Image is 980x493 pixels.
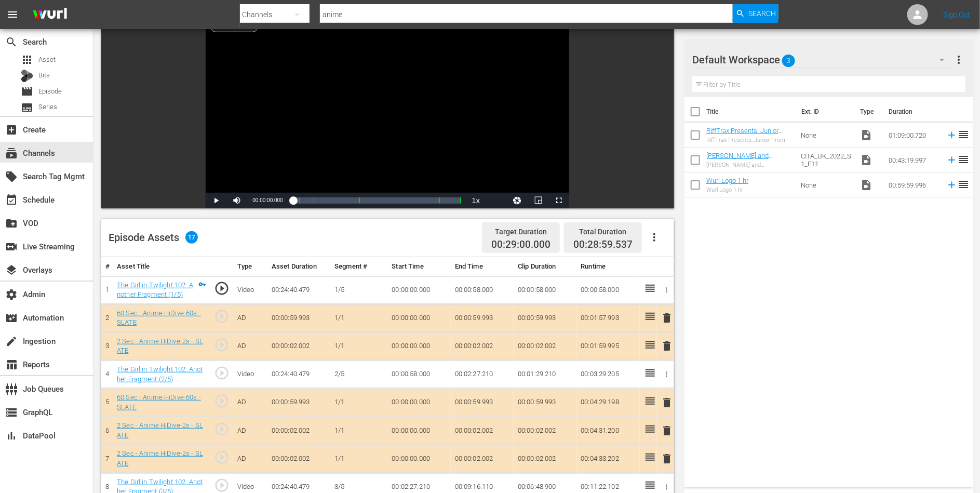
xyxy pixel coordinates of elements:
[38,86,62,97] span: Episode
[573,224,633,239] div: Total Duration
[661,340,674,352] span: delete
[101,389,113,417] td: 5
[21,101,33,114] span: Series
[330,417,387,445] td: 1/1
[706,97,795,126] th: Title
[5,194,18,206] span: Schedule
[206,4,569,208] div: Video Player
[233,389,267,417] td: AD
[267,361,330,389] td: 00:24:40.479
[854,97,883,126] th: Type
[514,276,576,304] td: 00:00:58.000
[661,423,674,438] button: delete
[861,179,873,191] span: Video
[576,304,639,332] td: 00:01:57.993
[101,445,113,473] td: 7
[782,50,795,72] span: 3
[21,54,33,66] span: Asset
[465,193,486,208] button: Playback Rate
[214,477,230,493] span: play_circle_outline
[576,332,639,360] td: 00:01:59.995
[5,170,18,183] span: Search Tag Mgmt
[706,137,793,143] div: RiffTrax Presents: Junior Prom
[946,179,958,191] svg: Add to Episode
[5,264,18,276] span: Overlays
[953,54,965,66] span: more_vert
[5,430,18,442] span: DataPool
[883,97,945,126] th: Duration
[5,124,18,136] span: Create
[514,417,576,445] td: 00:00:02.002
[706,177,748,184] a: Wurl Logo 1 hr
[117,365,203,383] a: The Girl in Twilight 102: Another Fragment (2/5)
[233,257,267,276] th: Type
[214,337,230,353] span: play_circle_outline
[706,162,793,168] div: [PERSON_NAME] and [PERSON_NAME]
[5,241,18,253] span: Live Streaming
[885,148,942,172] td: 00:43:19.997
[706,186,748,193] div: Wurl Logo 1 hr
[233,332,267,360] td: AD
[5,217,18,230] span: VOD
[797,123,856,148] td: None
[38,102,57,112] span: Series
[214,365,230,381] span: play_circle_outline
[451,332,514,360] td: 00:00:02.002
[387,257,450,276] th: Start Time
[206,193,226,208] button: Play
[943,10,970,19] a: Sign Out
[5,383,18,395] span: Job Queues
[548,193,569,208] button: Fullscreen
[21,70,33,82] div: Bits
[117,449,203,467] a: 2 Sec - Anime HiDive-2s - SLATE
[528,193,548,208] button: Picture-in-Picture
[514,361,576,389] td: 00:01:29.210
[5,147,18,159] span: Channels
[451,304,514,332] td: 00:00:59.993
[5,36,18,48] span: Search
[233,417,267,445] td: AD
[233,361,267,389] td: Video
[330,361,387,389] td: 2/5
[946,129,958,141] svg: Add to Episode
[885,172,942,197] td: 00:59:59.996
[514,257,576,276] th: Clip Duration
[5,358,18,371] span: Reports
[330,389,387,417] td: 1/1
[946,154,958,166] svg: Add to Episode
[514,304,576,332] td: 00:00:59.993
[117,393,201,411] a: 60 Sec - Anime HiDive-60s - SLATE
[387,417,450,445] td: 00:00:00.000
[330,257,387,276] th: Segment #
[109,231,198,244] div: Episode Assets
[491,224,551,239] div: Target Duration
[267,276,330,304] td: 00:24:40.479
[451,276,514,304] td: 00:00:58.000
[953,47,965,72] button: more_vert
[661,339,674,354] button: delete
[21,85,33,98] span: Episode
[958,128,970,141] span: reorder
[330,445,387,473] td: 1/1
[387,276,450,304] td: 00:00:00.000
[214,421,230,437] span: play_circle_outline
[387,304,450,332] td: 00:00:00.000
[451,257,514,276] th: End Time
[214,393,230,409] span: play_circle_outline
[25,3,75,27] img: ans4CAIJ8jUAAAAAAAAAAAAAAAAAAAAAAAAgQb4GAAAAAAAAAAAAAAAAAAAAAAAAJMjXAAAAAAAAAAAAAAAAAAAAAAAAgAT5G...
[573,238,633,250] span: 00:28:59.537
[117,309,201,327] a: 60 Sec - Anime HiDive-60s - SLATE
[514,445,576,473] td: 00:00:02.002
[267,417,330,445] td: 00:00:02.002
[387,389,450,417] td: 00:00:00.000
[267,257,330,276] th: Asset Duration
[387,361,450,389] td: 00:00:58.000
[330,304,387,332] td: 1/1
[330,332,387,360] td: 1/1
[214,281,230,296] span: play_circle_outline
[185,231,198,244] span: 17
[451,417,514,445] td: 00:00:02.002
[117,281,193,299] a: The Girl in Twilight 102: Another Fragment (1/5)
[451,389,514,417] td: 00:00:59.993
[885,123,942,148] td: 01:09:00.720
